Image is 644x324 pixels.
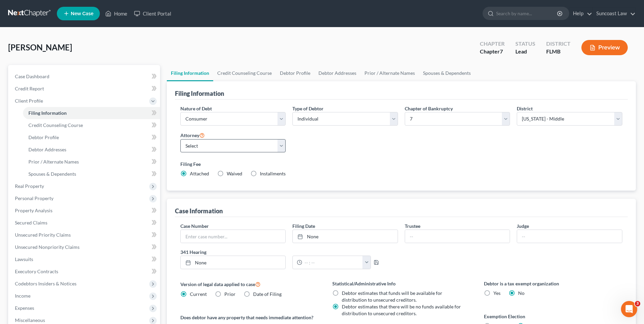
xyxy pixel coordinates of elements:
[581,40,628,55] button: Preview
[9,217,160,229] a: Secured Claims
[253,291,282,297] span: Date of Filing
[23,131,160,144] a: Debtor Profile
[190,171,209,176] span: Attached
[9,265,160,278] a: Executory Contracts
[419,65,475,81] a: Spouses & Dependents
[131,7,175,20] a: Client Portal
[405,230,510,243] input: --
[167,65,213,81] a: Filing Information
[15,256,33,262] span: Lawsuits
[518,290,525,296] span: No
[181,230,286,243] input: Enter case number...
[180,131,205,139] label: Attorney
[15,73,49,79] span: Case Dashboard
[517,105,533,112] label: District
[15,281,76,286] span: Codebtors Insiders & Notices
[23,168,160,180] a: Spouses & Dependents
[484,280,622,287] label: Debtor is a tax exempt organization
[9,83,160,95] a: Credit Report
[15,98,43,104] span: Client Profile
[177,249,401,256] label: 341 Hearing
[15,244,80,250] span: Unsecured Nonpriority Claims
[517,222,529,230] label: Judge
[292,222,315,230] label: Filing Date
[292,105,324,112] label: Type of Debtor
[15,317,45,323] span: Miscellaneous
[180,160,622,168] label: Filing Fee
[190,291,207,297] span: Current
[28,147,66,152] span: Debtor Addresses
[15,268,58,274] span: Executory Contracts
[15,293,30,299] span: Income
[15,86,44,91] span: Credit Report
[180,314,319,321] label: Does debtor have any property that needs immediate attention?
[23,119,160,131] a: Credit Counseling Course
[180,105,212,112] label: Nature of Debt
[28,171,76,177] span: Spouses & Dependents
[9,204,160,217] a: Property Analysis
[28,159,79,165] span: Prior / Alternate Names
[570,7,592,20] a: Help
[276,65,314,81] a: Debtor Profile
[480,40,505,48] div: Chapter
[302,256,363,269] input: -- : --
[493,290,501,296] span: Yes
[23,156,160,168] a: Prior / Alternate Names
[515,48,535,56] div: Lead
[28,134,59,140] span: Debtor Profile
[15,183,44,189] span: Real Property
[405,222,420,230] label: Trustee
[342,304,461,316] span: Debtor estimates that there will be no funds available for distribution to unsecured creditors.
[593,7,636,20] a: Suncoast Law
[102,7,131,20] a: Home
[293,230,398,243] a: None
[314,65,360,81] a: Debtor Addresses
[635,301,640,306] span: 3
[480,48,505,56] div: Chapter
[9,253,160,265] a: Lawsuits
[15,208,52,213] span: Property Analysis
[23,144,160,156] a: Debtor Addresses
[484,313,622,320] label: Exemption Election
[180,222,209,230] label: Case Number
[9,229,160,241] a: Unsecured Priority Claims
[15,232,71,238] span: Unsecured Priority Claims
[15,220,47,225] span: Secured Claims
[9,70,160,83] a: Case Dashboard
[23,107,160,119] a: Filing Information
[546,40,571,48] div: District
[405,105,453,112] label: Chapter of Bankruptcy
[546,48,571,56] div: FLMB
[175,89,224,98] div: Filing Information
[227,171,242,176] span: Waived
[28,122,83,128] span: Credit Counseling Course
[224,291,236,297] span: Prior
[332,280,471,287] label: Statistical/Administrative Info
[360,65,419,81] a: Prior / Alternate Names
[175,207,223,215] div: Case Information
[181,256,286,269] a: None
[515,40,535,48] div: Status
[517,230,622,243] input: --
[260,171,286,176] span: Installments
[496,7,558,20] input: Search by name...
[213,65,276,81] a: Credit Counseling Course
[180,280,319,288] label: Version of legal data applied to case
[342,290,442,303] span: Debtor estimates that funds will be available for distribution to unsecured creditors.
[8,42,72,52] span: [PERSON_NAME]
[15,305,34,311] span: Expenses
[71,11,93,16] span: New Case
[621,301,637,317] iframe: Intercom live chat
[15,195,53,201] span: Personal Property
[9,241,160,253] a: Unsecured Nonpriority Claims
[28,110,67,116] span: Filing Information
[500,48,503,55] span: 7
